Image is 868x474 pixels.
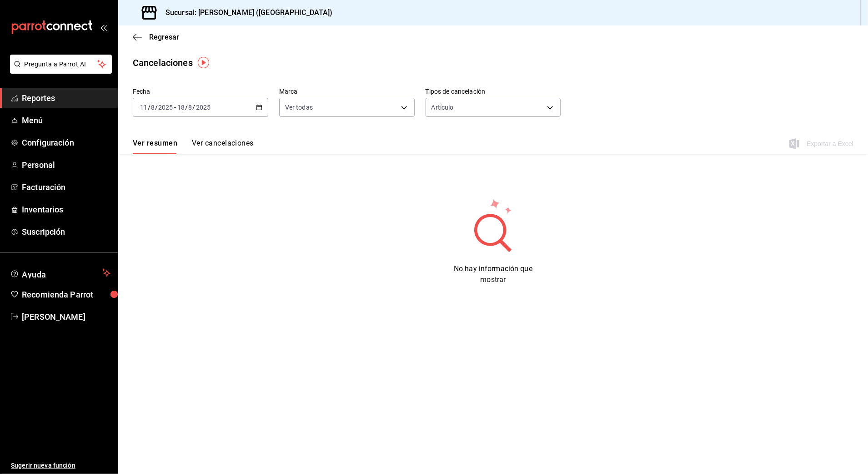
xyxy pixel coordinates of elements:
[177,104,185,111] input: --
[188,104,193,111] input: --
[22,159,110,171] span: Personal
[198,57,209,68] img: Tooltip marker
[100,24,107,31] button: open_drawer_menu
[148,104,151,111] span: /
[193,104,196,111] span: /
[174,104,176,111] span: -
[22,267,99,278] span: Ayuda
[133,89,268,95] label: Fecha
[11,461,110,470] span: Sugerir nueva función
[151,104,155,111] input: --
[149,33,179,41] span: Regresar
[22,311,110,323] span: [PERSON_NAME]
[133,139,177,154] button: Ver resumen
[185,104,188,111] span: /
[431,103,454,112] span: Artículo
[22,226,110,238] span: Suscripción
[25,60,98,69] span: Pregunta a Parrot AI
[426,89,561,95] label: Tipos de cancelación
[22,181,110,193] span: Facturación
[158,104,173,111] input: ----
[279,89,415,95] label: Marca
[22,288,110,301] span: Recomienda Parrot
[22,203,110,216] span: Inventarios
[133,56,193,70] div: Cancelaciones
[22,114,110,126] span: Menú
[133,33,179,41] button: Regresar
[22,92,110,104] span: Reportes
[454,264,532,284] span: No hay información que mostrar
[10,55,112,74] button: Pregunta a Parrot AI
[196,104,211,111] input: ----
[6,66,112,76] a: Pregunta a Parrot AI
[133,139,254,154] div: navigation tabs
[155,104,158,111] span: /
[285,103,313,112] span: Ver todas
[140,104,148,111] input: --
[192,139,254,154] button: Ver cancelaciones
[22,136,110,149] span: Configuración
[158,7,333,18] h3: Sucursal: [PERSON_NAME] ([GEOGRAPHIC_DATA])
